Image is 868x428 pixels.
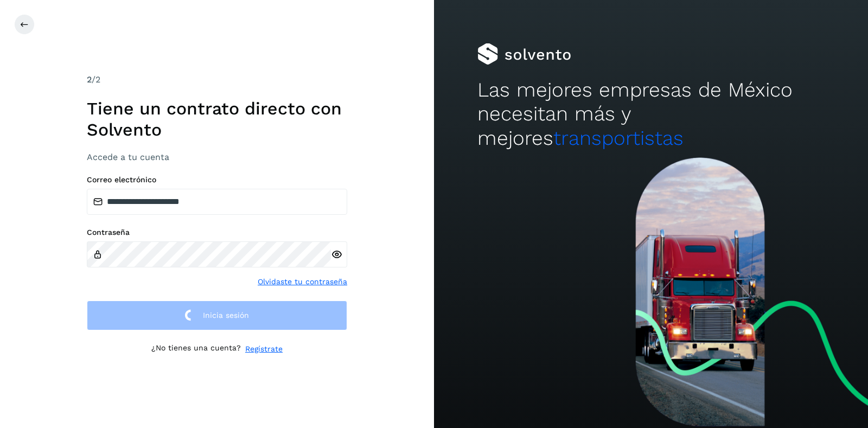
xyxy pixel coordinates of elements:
span: 2 [87,74,92,85]
label: Contraseña [87,228,347,237]
button: Inicia sesión [87,301,347,330]
span: transportistas [553,126,684,150]
a: Regístrate [245,343,283,355]
label: Correo electrónico [87,175,347,184]
h3: Accede a tu cuenta [87,152,347,162]
h2: Las mejores empresas de México necesitan más y mejores [477,78,825,150]
span: Inicia sesión [203,311,249,319]
a: Olvidaste tu contraseña [258,276,347,288]
h1: Tiene un contrato directo con Solvento [87,98,347,140]
div: /2 [87,73,347,86]
p: ¿No tienes una cuenta? [151,343,241,355]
